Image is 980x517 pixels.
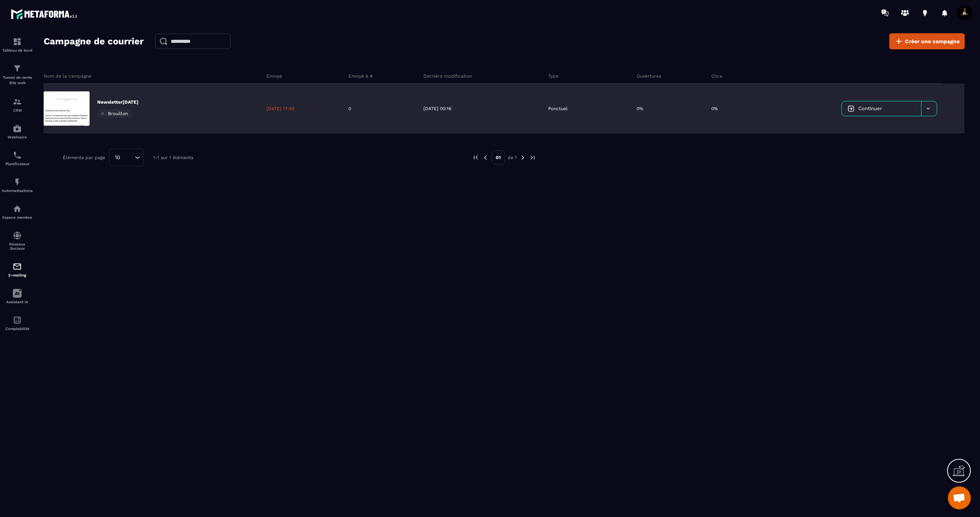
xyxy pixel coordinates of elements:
p: Automatisations [2,189,33,193]
span: Continuer [858,106,882,111]
a: automationsautomationsWebinaire [2,118,33,145]
img: automations [13,204,22,213]
img: email [13,262,22,271]
p: Comment ça oui mais pas trop.. [4,60,149,68]
p: Envoyé à # [348,73,373,79]
p: Comptabilité [2,327,33,331]
a: automationsautomationsAutomatisations [2,172,33,198]
div: Search for option [109,149,144,166]
a: accountantaccountantComptabilité [2,310,33,337]
p: Dernière modification [423,73,472,79]
span: 10 [112,153,123,162]
img: prev [482,154,489,161]
img: formation [13,97,22,106]
p: C’est ce “oui mais pas trop” qui t’empêche d’avancer. Parce que c’est ce que tu dis de ta bouche,... [4,77,149,102]
p: Newsletter[DATE] [97,99,139,105]
a: social-networksocial-networkRéseaux Sociaux [2,225,33,256]
p: Envoyé [266,73,282,79]
p: Ponctuel [548,106,568,112]
h2: Campagne de courrier [44,34,144,49]
p: 0 [348,106,351,112]
a: emailemailE-mailing [2,256,33,283]
img: next [519,154,526,161]
a: formationformationTableau de bord [2,31,33,58]
a: automationsautomationsEspace membre [2,198,33,225]
img: icon [848,105,854,112]
a: Créer une campagne [889,33,965,49]
p: Webinaire [2,135,33,139]
p: Type [548,73,559,79]
a: formationformationCRM [2,91,33,118]
span: Créer une campagne [905,37,960,45]
img: formation [13,64,22,73]
p: 01 [492,150,505,165]
a: formationformationTunnel de vente Site web [2,58,33,91]
p: Clics [711,73,722,79]
p: 1-1 sur 1 éléments [153,155,193,160]
p: de 1 [508,154,517,161]
p: Ouvertures [637,73,661,79]
p: CRM [2,108,33,112]
img: automations [13,124,22,133]
p: Tableau de bord [2,48,33,52]
p: 0% [711,106,718,112]
p: 0% [637,106,643,112]
img: automations [13,177,22,187]
a: Continuer [842,101,921,116]
img: prev [472,154,479,161]
input: Search for option [123,153,133,162]
img: next [529,154,536,161]
img: logo [11,7,80,21]
img: accountant [13,315,22,325]
a: schedulerschedulerPlanificateur [2,145,33,172]
a: Assistant IA [2,283,33,310]
p: [DATE] 17:45 [266,106,294,112]
p: [DATE] 00:16 [423,106,451,112]
p: Tunnel de vente Site web [2,75,33,86]
img: social-network [13,231,22,240]
p: Espace membre [2,215,33,219]
p: E-mailing [2,273,33,277]
p: Tu dis “oui mais pas trop” en espérant que cette modestie t’ouvre les portes vers plus. [4,111,149,128]
img: scheduler [13,151,22,160]
p: Assistant IA [2,300,33,304]
img: formation [13,37,22,46]
p: Planificateur [2,162,33,166]
p: Éléments par page [63,155,105,160]
p: Réseaux Sociaux [2,242,33,250]
div: Ouvrir le chat [948,486,971,509]
p: Nom de la campagne [44,73,91,79]
span: Brouillon [108,111,128,116]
